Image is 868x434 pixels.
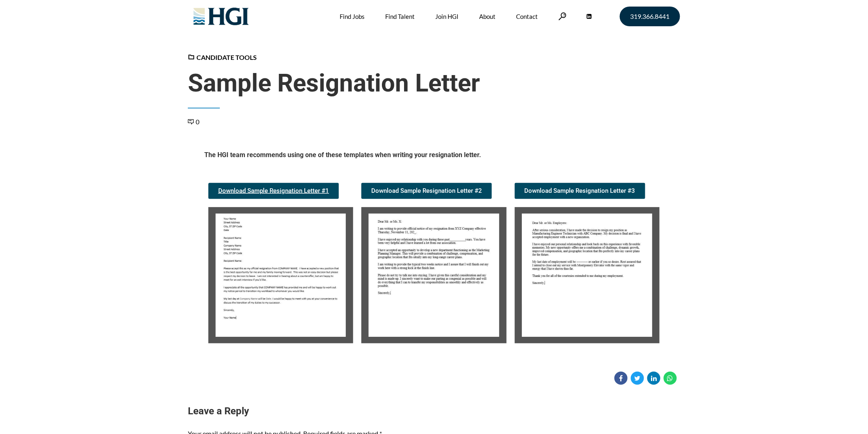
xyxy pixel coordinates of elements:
[188,53,257,61] a: Candidate Tools
[188,404,680,418] h3: Leave a Reply
[620,7,680,26] a: 319.366.8441
[208,183,339,199] a: Download Sample Resignation Letter #1
[204,151,664,162] h5: The HGI team recommends using one of these templates when writing your resignation letter.
[218,188,329,194] span: Download Sample Resignation Letter #1
[371,188,482,194] span: Download Sample Resignation Letter #2
[614,372,628,385] a: Share on Facebook
[631,372,644,385] a: Share on Twitter
[664,372,677,385] a: Share on WhatsApp
[525,188,635,194] span: Download Sample Resignation Letter #3
[361,183,492,199] a: Download Sample Resignation Letter #2
[559,12,567,20] a: Search
[188,69,680,98] span: Sample Resignation Letter
[647,372,660,385] a: Share on Linkedin
[188,118,199,126] a: 0
[630,13,670,20] span: 319.366.8441
[515,183,645,199] a: Download Sample Resignation Letter #3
